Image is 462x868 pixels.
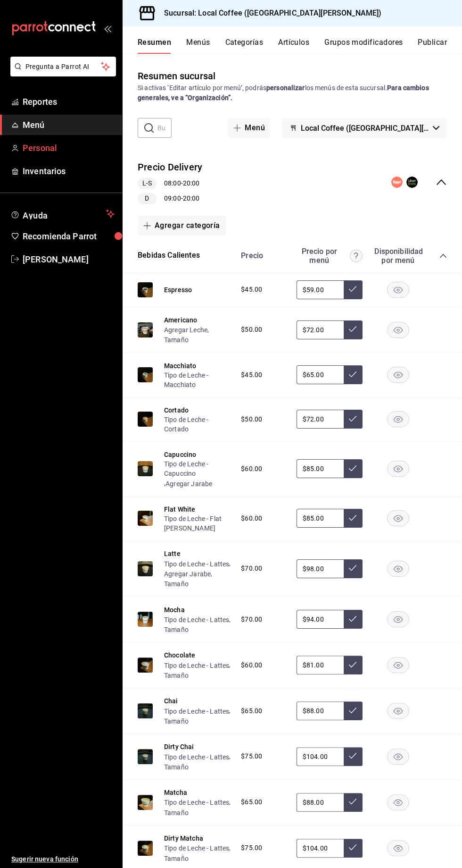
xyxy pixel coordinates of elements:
button: Categorías [225,38,264,54]
button: Tipo de Leche - Lattes [164,798,229,807]
button: Grupos modificadores [324,38,403,54]
button: Tamaño [164,671,189,680]
button: Flat White [164,505,196,514]
input: Sin ajuste [297,280,344,299]
div: Precio [231,251,292,260]
button: Capuccino [164,450,196,459]
span: L-S [139,178,156,188]
img: Preview [138,561,153,576]
input: Buscar menú [157,118,172,137]
div: , [164,751,231,772]
button: Tipo de Leche - Lattes [164,843,229,853]
span: $45.00 [241,285,262,295]
button: Publicar [418,38,447,54]
span: Pregunta a Parrot AI [25,62,101,72]
h3: Sucursal: Local Coffee ([GEOGRAPHIC_DATA][PERSON_NAME]) [157,8,381,19]
span: Menú [23,118,115,131]
img: Preview [138,612,153,627]
button: Tipo de Leche - Lattes [164,707,229,716]
div: Disponibilidad por menú [374,247,421,265]
button: Tamaño [164,808,189,817]
button: Tipo de Leche - Macchiato [164,371,231,389]
div: , [164,797,231,817]
a: Pregunta a Parrot AI [7,68,116,78]
div: , [164,843,231,863]
input: Sin ajuste [297,320,344,339]
button: collapse-category-row [439,252,447,260]
button: Tipo de Leche - Lattes [164,661,229,670]
input: Sin ajuste [297,656,344,674]
div: , , [164,558,231,589]
span: $60.00 [241,514,262,523]
input: Sin ajuste [297,701,344,720]
button: Local Coffee ([GEOGRAPHIC_DATA][PERSON_NAME]) [282,118,447,138]
button: Tamaño [164,335,189,345]
span: Personal [23,142,115,154]
button: Tipo de Leche - Capuccino [164,459,231,478]
img: Preview [138,461,153,476]
div: , [164,325,231,345]
button: Menús [186,38,210,54]
span: Ayuda [23,208,102,219]
button: Dirty Chai [164,742,194,751]
span: $75.00 [241,843,262,853]
button: Tamaño [164,579,189,589]
div: 08:00 - 20:00 [138,178,202,189]
div: , [164,459,231,488]
img: Preview [138,367,153,382]
input: Sin ajuste [297,559,344,578]
button: Pregunta a Parrot AI [10,57,116,76]
button: Tipo de Leche - Flat [PERSON_NAME] [164,514,231,533]
span: $50.00 [241,414,262,424]
img: Preview [138,282,153,297]
button: Latte [164,549,181,558]
span: [PERSON_NAME] [23,253,115,266]
span: $60.00 [241,660,262,670]
button: Tamaño [164,762,189,772]
div: 09:00 - 20:00 [138,193,202,204]
div: navigation tabs [138,38,462,54]
button: Tipo de Leche - Lattes [164,752,229,762]
img: Preview [138,703,153,718]
button: Agregar Jarabe [164,569,211,579]
span: $70.00 [241,615,262,624]
button: Resumen [138,38,171,54]
button: Artículos [278,38,309,54]
img: Preview [138,322,153,337]
span: Local Coffee ([GEOGRAPHIC_DATA][PERSON_NAME]) [301,124,429,133]
button: Tamaño [164,625,189,634]
div: , [164,706,231,726]
button: Tipo de Leche - Cortado [164,415,231,434]
img: Preview [138,749,153,764]
span: $60.00 [241,464,262,474]
button: Chocolate [164,650,195,660]
span: $65.00 [241,797,262,807]
button: Americano [164,315,197,325]
button: Tamaño [164,716,189,726]
input: Sin ajuste [297,610,344,629]
button: Tipo de Leche - Lattes [164,615,229,624]
input: Sin ajuste [297,459,344,478]
div: Precio por menú [297,247,363,265]
input: Sin ajuste [297,793,344,812]
span: $65.00 [241,706,262,716]
span: $50.00 [241,325,262,335]
input: Sin ajuste [297,839,344,858]
input: Sin ajuste [297,747,344,766]
span: $75.00 [241,751,262,761]
button: Chai [164,696,178,706]
input: Sin ajuste [297,365,344,384]
div: , [164,615,231,635]
button: Agregar Jarabe [165,479,212,489]
strong: personalizar [266,84,305,92]
button: Precio Delivery [138,160,202,174]
img: Preview [138,511,153,526]
span: Inventarios [23,165,115,177]
span: D [141,194,153,203]
button: open_drawer_menu [104,25,111,32]
span: Recomienda Parrot [23,230,115,243]
div: Si activas ‘Editar artículo por menú’, podrás los menús de esta sucursal. [138,83,447,103]
button: Matcha [164,788,187,797]
div: Resumen sucursal [138,69,215,83]
button: Dirty Matcha [164,834,203,843]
